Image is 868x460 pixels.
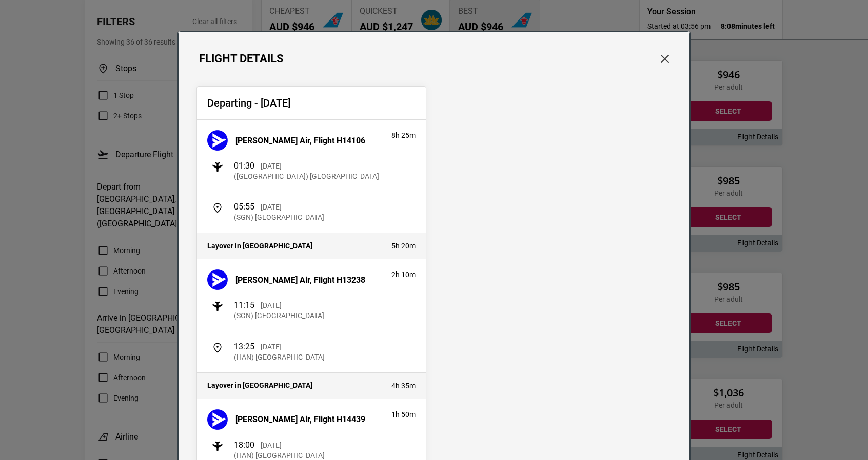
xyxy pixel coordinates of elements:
span: 18:00 [234,440,254,450]
p: 1h 50m [391,409,416,420]
p: (HAN) [GEOGRAPHIC_DATA] [234,352,325,362]
p: 5h 20m [391,241,416,251]
h4: Layover in [GEOGRAPHIC_DATA] [207,242,381,250]
span: 05:55 [234,202,254,212]
h3: [PERSON_NAME] Air, Flight H14439 [235,414,365,424]
button: Close [658,52,672,66]
p: [DATE] [261,300,282,310]
img: Hahn Air [207,409,228,430]
h3: [PERSON_NAME] Air, Flight H14106 [235,136,365,145]
p: [DATE] [261,342,282,352]
span: 13:25 [234,342,254,351]
img: Hahn Air [207,130,228,151]
h4: Layover in [GEOGRAPHIC_DATA] [207,381,381,390]
p: (SGN) [GEOGRAPHIC_DATA] [234,310,324,321]
p: ([GEOGRAPHIC_DATA]) [GEOGRAPHIC_DATA] [234,171,379,181]
p: [DATE] [261,202,282,212]
p: 8h 25m [391,130,416,140]
h1: Flight Details [199,52,284,66]
p: [DATE] [261,161,282,171]
p: 2h 10m [391,269,416,280]
p: [DATE] [261,440,282,450]
img: Hahn Air [207,269,228,290]
h3: [PERSON_NAME] Air, Flight H13238 [235,275,365,285]
h2: Departing - [DATE] [207,97,416,109]
p: (SGN) [GEOGRAPHIC_DATA] [234,212,324,222]
span: 01:30 [234,161,254,171]
span: 11:15 [234,300,254,310]
p: 4h 35m [391,381,416,391]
